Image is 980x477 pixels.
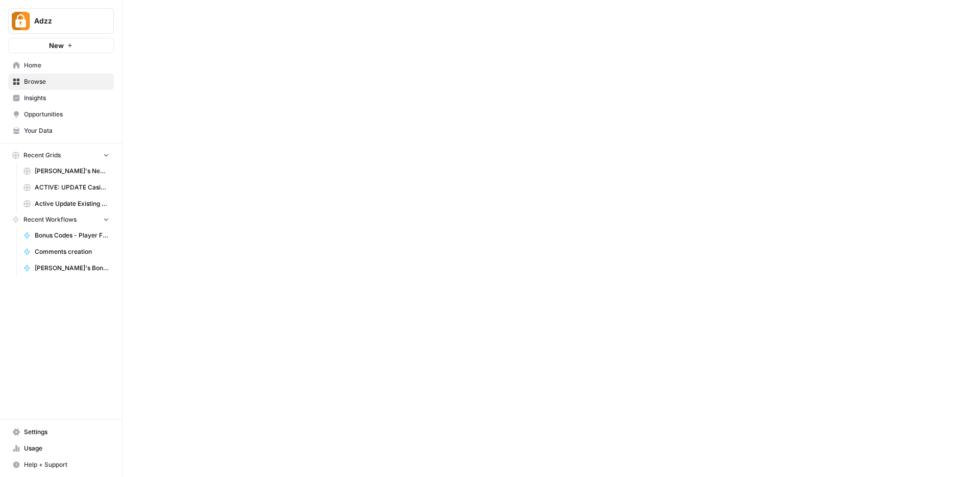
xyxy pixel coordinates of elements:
[24,126,109,135] span: Your Data
[8,123,114,139] a: Your Data
[24,427,109,437] span: Settings
[8,457,114,473] button: Help + Support
[23,215,77,224] span: Recent Workflows
[19,196,114,212] a: Active Update Existing Post
[35,264,109,273] span: [PERSON_NAME]'s Bonus Text Creation [PERSON_NAME]
[35,199,109,208] span: Active Update Existing Post
[8,90,114,106] a: Insights
[8,440,114,457] a: Usage
[24,110,109,119] span: Opportunities
[8,38,114,53] button: New
[8,74,114,90] a: Browse
[19,163,114,179] a: [PERSON_NAME]'s News Grid
[24,93,109,103] span: Insights
[24,77,109,86] span: Browse
[35,183,109,192] span: ACTIVE: UPDATE Casino Reviews
[8,8,114,34] button: Workspace: Adzz
[8,57,114,74] a: Home
[8,424,114,440] a: Settings
[34,16,96,26] span: Adzz
[49,40,64,51] span: New
[8,106,114,123] a: Opportunities
[8,148,114,163] button: Recent Grids
[8,212,114,227] button: Recent Workflows
[24,61,109,70] span: Home
[19,244,114,260] a: Comments creation
[19,227,114,244] a: Bonus Codes - Player Focused
[35,247,109,256] span: Comments creation
[24,460,109,469] span: Help + Support
[35,231,109,240] span: Bonus Codes - Player Focused
[24,444,109,453] span: Usage
[23,151,61,160] span: Recent Grids
[35,166,109,176] span: [PERSON_NAME]'s News Grid
[19,260,114,276] a: [PERSON_NAME]'s Bonus Text Creation [PERSON_NAME]
[12,12,30,30] img: Adzz Logo
[19,179,114,196] a: ACTIVE: UPDATE Casino Reviews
